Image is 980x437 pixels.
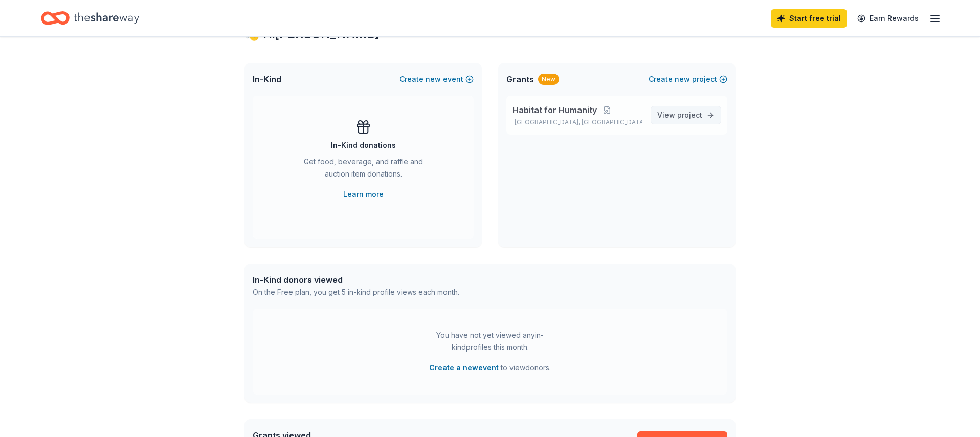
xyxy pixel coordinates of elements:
[253,274,459,286] div: In-Kind donors viewed
[253,73,281,85] span: In-Kind
[399,73,474,85] button: Createnewevent
[675,73,690,85] span: new
[513,118,642,126] p: [GEOGRAPHIC_DATA], [GEOGRAPHIC_DATA]
[343,188,384,201] a: Learn more
[513,104,597,116] span: Habitat for Humanity
[771,9,847,28] a: Start free trial
[657,109,702,121] span: View
[429,362,551,374] span: to view donors .
[429,362,499,374] button: Create a newevent
[331,139,396,151] div: In-Kind donations
[426,73,441,85] span: new
[649,73,727,85] button: Createnewproject
[677,111,702,119] span: project
[506,73,534,85] span: Grants
[294,156,433,184] div: Get food, beverage, and raffle and auction item donations.
[41,6,139,30] a: Home
[426,329,554,354] div: You have not yet viewed any in-kind profiles this month.
[851,9,925,28] a: Earn Rewards
[253,286,459,298] div: On the Free plan, you get 5 in-kind profile views each month.
[538,74,559,85] div: New
[651,106,721,124] a: View project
